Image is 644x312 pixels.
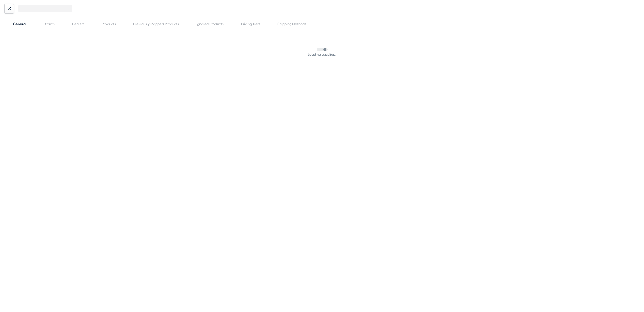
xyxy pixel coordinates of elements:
[72,22,84,26] div: Dealers
[44,22,55,26] div: Brands
[308,51,336,58] span: Loading supplier...
[102,22,116,26] div: Products
[196,22,224,26] div: Ignored Products
[277,22,306,26] div: Shipping Methods
[13,22,26,26] div: General
[133,22,179,26] div: Previously Mapped Products
[241,22,260,26] div: Pricing Tiers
